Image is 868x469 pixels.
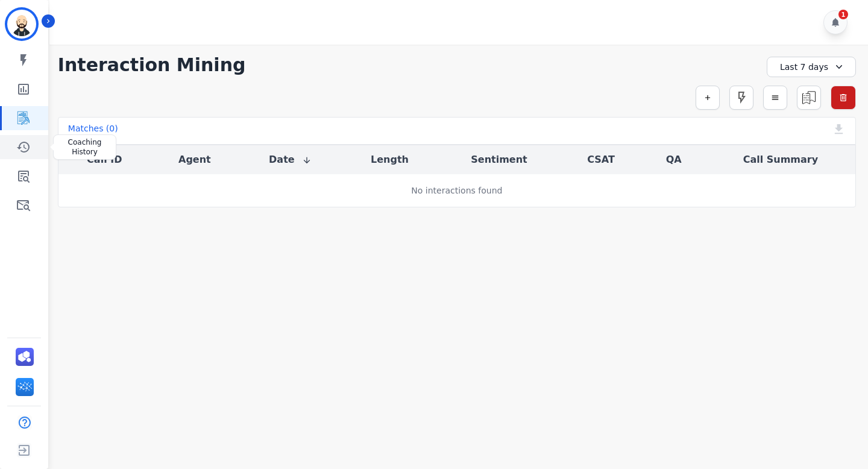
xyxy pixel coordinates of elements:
button: Date [269,153,312,167]
button: QA [666,153,682,167]
button: Agent [178,153,211,167]
button: CSAT [587,153,615,167]
button: Call ID [87,153,122,167]
div: Last 7 days [767,57,856,77]
img: Bordered avatar [7,10,36,39]
div: Matches ( 0 ) [68,122,118,139]
div: No interactions found [411,184,502,197]
button: Length [371,153,409,167]
h1: Interaction Mining [58,54,246,76]
button: Call Summary [743,153,818,167]
div: 1 [838,10,848,19]
button: Sentiment [471,153,527,167]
